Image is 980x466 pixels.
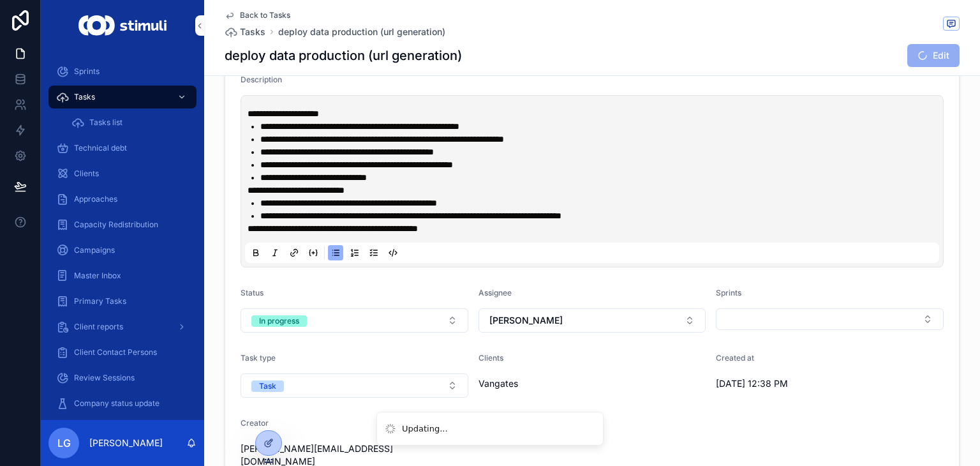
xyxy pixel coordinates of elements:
[402,423,448,435] div: Updating...
[716,353,754,363] span: Created at
[241,373,468,398] button: Select Button
[48,162,197,185] a: Clients
[48,264,197,287] a: Master Inbox
[48,213,197,236] a: Capacity Redistribution
[241,288,264,297] span: Status
[241,353,276,363] span: Task type
[74,347,157,357] span: Client Contact Persons
[74,92,95,102] span: Tasks
[241,308,468,333] button: Select Button
[74,220,158,230] span: Capacity Redistribution
[241,418,269,428] span: Creator
[74,169,99,179] span: Clients
[479,308,706,333] button: Select Button
[479,353,503,363] span: Clients
[57,435,71,451] span: LG
[48,60,197,83] a: Sprints
[48,86,197,109] a: Tasks
[259,315,299,327] div: In progress
[74,398,160,409] span: Company status update
[48,315,197,338] a: Client reports
[48,341,197,364] a: Client Contact Persons
[48,137,197,160] a: Technical debt
[89,437,163,449] p: [PERSON_NAME]
[48,290,197,313] a: Primary Tasks
[74,143,127,153] span: Technical debt
[74,296,126,306] span: Primary Tasks
[278,26,445,38] a: deploy data production (url generation)
[74,322,123,332] span: Client reports
[74,245,115,255] span: Campaigns
[225,47,462,64] h1: deploy data production (url generation)
[48,366,197,389] a: Review Sessions
[74,271,121,281] span: Master Inbox
[89,117,122,128] span: Tasks list
[716,288,741,297] span: Sprints
[225,10,290,20] a: Back to Tasks
[74,373,135,383] span: Review Sessions
[48,188,197,211] a: Approaches
[240,26,265,38] span: Tasks
[479,288,512,297] span: Assignee
[479,377,518,390] span: Vangates
[225,26,265,38] a: Tasks
[74,66,100,77] span: Sprints
[240,10,290,20] span: Back to Tasks
[489,314,563,327] span: [PERSON_NAME]
[48,392,197,415] a: Company status update
[74,194,117,204] span: Approaches
[78,15,166,36] img: App logo
[64,111,197,134] a: Tasks list
[41,51,204,420] div: scrollable content
[716,377,884,390] span: [DATE] 12:38 PM
[241,75,282,84] span: Description
[48,239,197,262] a: Campaigns
[716,308,944,330] button: Select Button
[259,380,276,392] div: Task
